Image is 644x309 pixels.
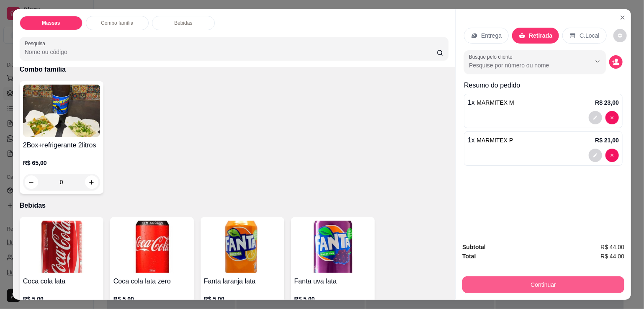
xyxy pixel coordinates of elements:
img: product-image [23,85,100,137]
strong: Total [462,253,476,260]
span: R$ 44,00 [600,252,624,261]
button: Show suggestions [591,55,604,68]
span: R$ 44,00 [600,242,624,252]
h4: 2Box+refrigerante 2litros [23,140,100,150]
button: decrease-product-quantity [613,29,627,42]
p: Entrega [481,31,502,40]
p: R$ 5,00 [113,295,191,303]
img: product-image [204,221,281,273]
h4: Fanta laranja lata [204,276,281,286]
p: Massas [42,20,60,26]
strong: Subtotal [462,244,486,250]
p: R$ 5,00 [294,295,371,303]
img: product-image [294,221,371,273]
p: R$ 65,00 [23,159,100,167]
p: R$ 5,00 [23,295,100,303]
span: MARMITEX P [477,137,513,144]
button: Close [616,11,629,24]
p: Combo família [20,64,448,75]
input: Pesquisa [25,48,437,56]
p: Combo família [101,20,133,26]
p: Bebidas [20,201,448,211]
button: decrease-product-quantity [605,111,619,124]
p: R$ 21,00 [595,136,619,144]
button: decrease-product-quantity [609,55,623,69]
span: MARMITEX M [477,99,514,106]
h4: Fanta uva lata [294,276,371,286]
button: decrease-product-quantity [605,149,619,162]
img: product-image [113,221,191,273]
p: Retirada [529,31,552,40]
button: decrease-product-quantity [589,111,602,124]
p: Resumo do pedido [464,80,623,90]
h4: Coca cola lata zero [113,276,191,286]
label: Pesquisa [25,40,48,47]
label: Busque pelo cliente [469,53,515,60]
button: decrease-product-quantity [589,149,602,162]
p: Bebidas [174,20,192,26]
p: R$ 5,00 [204,295,281,303]
h4: Coca cola lata [23,276,100,286]
p: C.Local [580,31,599,40]
p: R$ 23,00 [595,98,619,107]
button: Continuar [462,276,624,293]
p: 1 x [468,98,514,108]
p: 1 x [468,135,513,145]
input: Busque pelo cliente [469,61,577,70]
img: product-image [23,221,100,273]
